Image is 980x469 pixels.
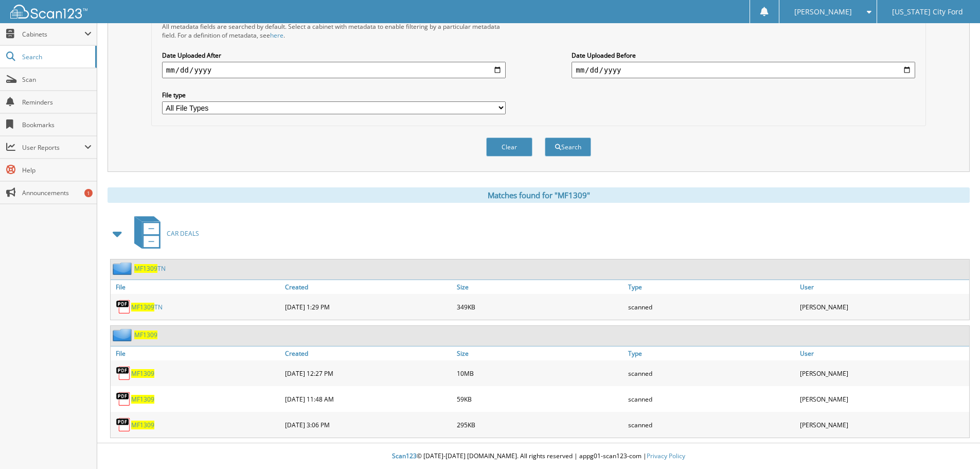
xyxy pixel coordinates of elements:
[22,30,84,39] span: Cabinets
[97,444,980,469] div: © [DATE]-[DATE] [DOMAIN_NAME]. All rights reserved | appg01-scan123-com |
[892,9,963,15] span: [US_STATE] City Ford
[626,389,797,409] div: scanned
[131,303,154,311] span: MF1309
[454,363,626,384] div: 10MB
[797,297,969,317] div: [PERSON_NAME]
[116,391,131,407] img: PDF.png
[131,369,154,378] a: MF1309
[797,346,969,360] a: User
[162,91,506,99] label: File type
[10,5,87,19] img: scan123-logo-white.svg
[131,303,163,311] a: MF1309TN
[116,366,131,381] img: PDF.png
[797,363,969,384] div: [PERSON_NAME]
[454,346,626,360] a: Size
[116,417,131,432] img: PDF.png
[134,331,157,339] a: MF1309
[282,389,454,409] div: [DATE] 11:48 AM
[647,451,685,460] a: Privacy Policy
[162,51,506,60] label: Date Uploaded After
[108,187,970,203] div: Matches found for "MF1309"
[454,414,626,435] div: 295KB
[22,143,84,152] span: User Reports
[22,188,92,197] span: Announcements
[111,346,282,360] a: File
[572,62,915,78] input: end
[282,346,454,360] a: Created
[454,297,626,317] div: 349KB
[282,363,454,384] div: [DATE] 12:27 PM
[111,280,282,294] a: File
[626,280,797,294] a: Type
[626,297,797,317] div: scanned
[131,395,154,404] a: MF1309
[392,451,417,460] span: Scan123
[797,280,969,294] a: User
[167,229,199,238] span: CAR DEALS
[626,414,797,435] div: scanned
[116,299,131,315] img: PDF.png
[162,22,506,40] div: All metadata fields are searched by default. Select a cabinet with metadata to enable filtering b...
[282,297,454,317] div: [DATE] 1:29 PM
[454,280,626,294] a: Size
[797,414,969,435] div: [PERSON_NAME]
[22,98,92,107] span: Reminders
[84,189,93,197] div: 1
[162,62,506,78] input: start
[134,264,157,273] span: MF1309
[454,389,626,409] div: 59KB
[113,262,134,275] img: folder2.png
[270,31,283,40] a: here
[572,51,915,60] label: Date Uploaded Before
[22,166,92,175] span: Help
[128,213,199,254] a: CAR DEALS
[113,328,134,341] img: folder2.png
[797,389,969,409] div: [PERSON_NAME]
[545,137,591,157] button: Search
[794,9,852,15] span: [PERSON_NAME]
[486,137,532,157] button: Clear
[282,280,454,294] a: Created
[134,264,166,273] a: MF1309TN
[626,363,797,384] div: scanned
[22,120,92,129] span: Bookmarks
[626,346,797,360] a: Type
[22,75,92,84] span: Scan
[22,53,90,61] span: Search
[131,421,154,429] a: MF1309
[282,414,454,435] div: [DATE] 3:06 PM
